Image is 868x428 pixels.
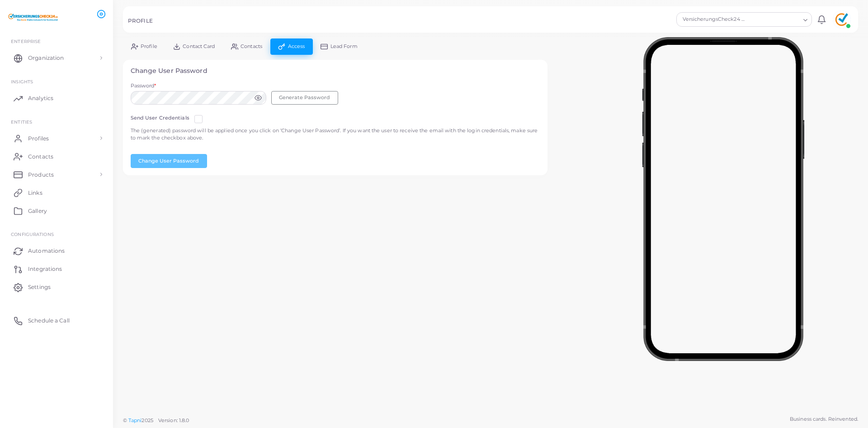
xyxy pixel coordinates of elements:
button: Generate Password [271,91,338,105]
span: Gallery [28,207,47,215]
span: Lead Form [330,44,358,49]
a: Products [7,165,106,183]
span: Contacts [241,44,262,49]
span: Business cards. Reinvented. [790,415,858,423]
span: VersicherungsCheck24 AG [681,15,747,24]
div: Search for option [676,12,812,27]
h5: PROFILE [128,18,153,24]
span: Configurations [11,231,54,237]
span: Analytics [28,94,53,102]
span: Products [28,171,54,179]
label: Send User Credentials [131,115,189,122]
a: Settings [7,278,106,296]
img: phone-mock.b55596b7.png [642,37,804,361]
span: Settings [28,283,51,291]
span: Organization [28,54,64,62]
span: Integrations [28,265,62,273]
span: Profiles [28,135,49,143]
img: logo [8,9,58,25]
span: Links [28,189,42,197]
span: Enterprise [11,38,41,44]
span: Profile [141,44,157,49]
a: Integrations [7,260,106,278]
span: © [123,417,189,424]
h4: Change User Password [131,67,540,75]
a: Contacts [7,147,106,165]
span: Contact Card [183,44,215,49]
img: avatar [833,10,851,29]
label: Password [131,82,156,90]
a: Gallery [7,202,106,220]
span: Automations [28,247,65,255]
a: Organization [7,49,106,67]
p: The (generated) password will be applied once you click on ‘Change User Password’. If you want th... [131,127,540,142]
a: Profiles [7,129,106,147]
a: Automations [7,242,106,260]
span: ENTITIES [11,119,32,125]
a: avatar [830,10,853,29]
span: Access [288,44,305,49]
button: Change User Password [131,154,207,168]
input: Search for option [748,14,800,24]
span: INSIGHTS [11,79,33,84]
span: Schedule a Call [28,317,70,325]
span: Contacts [28,153,53,161]
span: Version: 1.8.0 [158,417,189,423]
a: Tapni [128,417,142,423]
a: Schedule a Call [7,312,106,330]
span: 2025 [142,417,153,424]
a: Links [7,183,106,202]
a: Analytics [7,89,106,107]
